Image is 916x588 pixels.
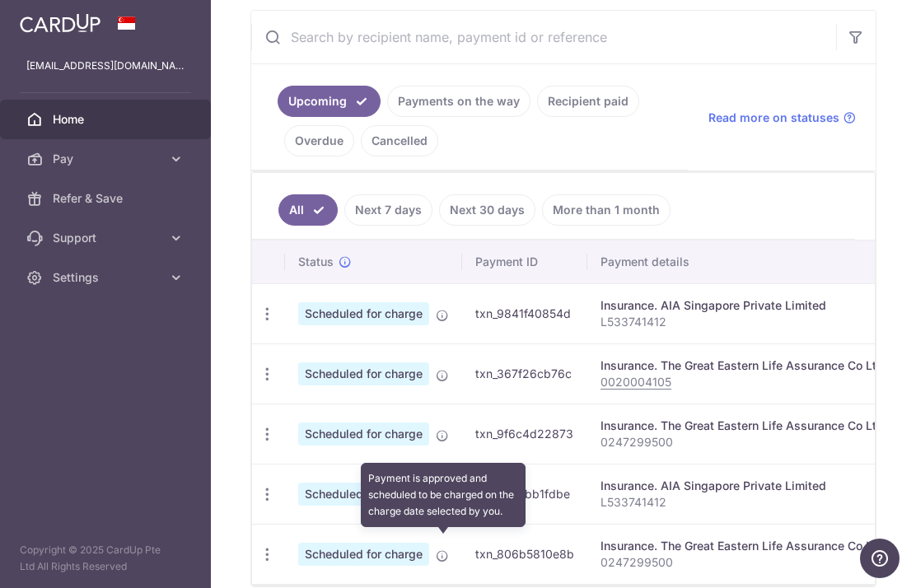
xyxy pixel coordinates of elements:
span: Scheduled for charge [298,362,429,385]
span: Scheduled for charge [298,422,429,446]
a: Read more on statuses [708,110,856,126]
span: Status [298,254,334,270]
span: Settings [53,269,161,286]
a: Overdue [284,125,354,156]
div: Insurance. The Great Eastern Life Assurance Co Ltd [601,538,884,554]
a: Recipient paid [537,86,639,117]
span: Scheduled for charge [298,302,429,325]
span: Pay [53,151,161,167]
a: Upcoming [278,86,381,117]
span: Home [53,111,161,128]
td: txn_9f6c4d22873 [462,404,587,464]
p: L533741412 [601,494,884,511]
p: L533741412 [601,314,884,330]
img: CardUp [20,13,100,33]
iframe: Opens a widget where you can find more information [860,539,900,580]
td: txn_9841f40854d [462,283,587,343]
td: txn_806b5810e8b [462,524,587,584]
a: Next 30 days [439,194,535,226]
div: Insurance. The Great Eastern Life Assurance Co Ltd [601,418,884,434]
span: Support [53,230,161,246]
a: Next 7 days [344,194,432,226]
p: 0247299500 [601,554,884,571]
th: Payment ID [462,240,587,283]
div: Payment is approved and scheduled to be charged on the charge date selected by you. [361,463,526,527]
p: [EMAIL_ADDRESS][DOMAIN_NAME] [26,58,185,74]
p: 0247299500 [601,434,884,450]
div: Insurance. The Great Eastern Life Assurance Co Ltd [601,357,884,374]
a: More than 1 month [542,194,671,226]
span: Scheduled for charge [298,543,429,566]
div: Insurance. AIA Singapore Private Limited [601,478,884,494]
td: txn_367f26cb76c [462,343,587,404]
a: Cancelled [361,125,438,156]
input: Search by recipient name, payment id or reference [251,11,836,63]
th: Payment details [587,240,897,283]
span: Scheduled for charge [298,483,429,506]
span: Read more on statuses [708,110,839,126]
div: Insurance. AIA Singapore Private Limited [601,297,884,314]
a: All [278,194,338,226]
span: Refer & Save [53,190,161,207]
a: Payments on the way [387,86,530,117]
